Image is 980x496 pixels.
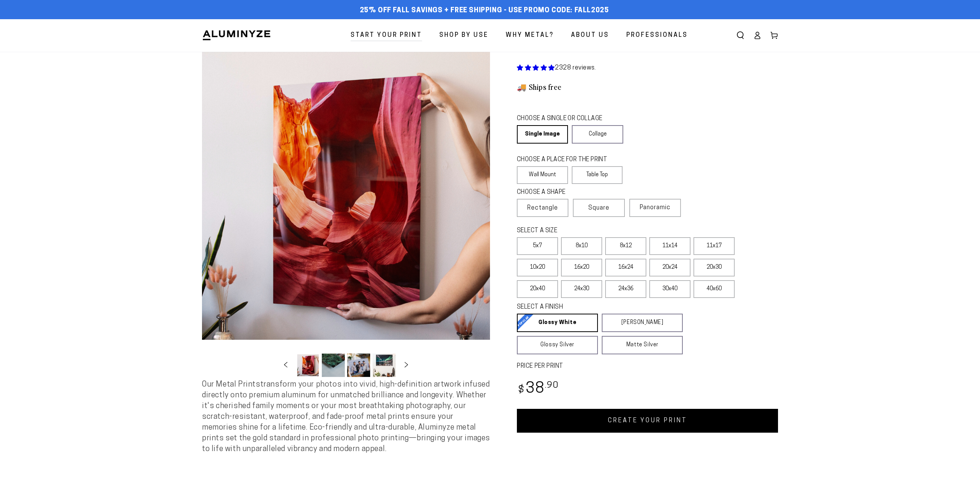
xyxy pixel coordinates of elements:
[439,30,488,41] span: Shop By Use
[517,314,598,332] a: Glossy White
[561,237,602,255] label: 8x10
[605,280,646,298] label: 24x36
[517,155,616,164] legend: CHOOSE A PLACE FOR THE PRINT
[517,409,778,433] a: CREATE YOUR PRINT
[296,354,319,377] button: Load image 1 in gallery view
[694,237,735,255] label: 11x17
[605,259,646,276] label: 16x24
[626,30,688,41] span: Professionals
[640,205,670,211] span: Panoramic
[565,25,615,46] a: About Us
[602,314,683,332] a: [PERSON_NAME]
[517,303,664,312] legend: SELECT A FINISH
[694,259,735,276] label: 20x30
[345,25,428,46] a: Start Your Print
[572,125,623,144] a: Collage
[517,336,598,354] a: Glossy Silver
[517,227,670,235] legend: SELECT A SIZE
[517,82,561,92] h3: 🚚 Ships free
[602,336,683,354] a: Matte Silver
[360,7,609,15] span: 25% off FALL Savings + Free Shipping - Use Promo Code: FALL2025
[202,381,490,453] span: Our Metal Prints transform your photos into vivid, high-definition artwork infused directly onto ...
[372,354,396,377] button: Load image 4 in gallery view
[545,381,559,390] sup: .90
[649,237,690,255] label: 11x14
[277,357,294,374] button: Slide left
[517,280,558,298] label: 20x40
[506,30,554,41] span: Why Metal?
[518,385,525,395] span: $
[561,280,602,298] label: 24x30
[322,354,345,377] button: Load image 2 in gallery view
[517,259,558,276] label: 10x20
[588,203,609,213] span: Square
[517,382,559,397] bdi: 38
[500,25,560,46] a: Why Metal?
[202,52,490,379] media-gallery: Gallery Viewer
[517,188,617,197] legend: CHOOSE A SHAPE
[347,354,370,377] button: Load image 3 in gallery view
[561,259,602,276] label: 16x20
[649,280,690,298] label: 30x40
[621,25,694,46] a: Professionals
[694,280,735,298] label: 40x60
[517,237,558,255] label: 5x7
[202,30,271,41] img: Aluminyze
[527,203,558,213] span: Rectangle
[605,237,646,255] label: 8x12
[571,30,609,41] span: About Us
[434,25,494,46] a: Shop By Use
[517,362,778,371] label: PRICE PER PRINT
[572,166,623,184] label: Table Top
[517,114,616,123] legend: CHOOSE A SINGLE OR COLLAGE
[398,357,415,374] button: Slide right
[517,125,568,144] a: Single Image
[649,259,690,276] label: 20x24
[732,27,749,44] summary: Search our site
[517,166,568,184] label: Wall Mount
[351,30,422,41] span: Start Your Print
